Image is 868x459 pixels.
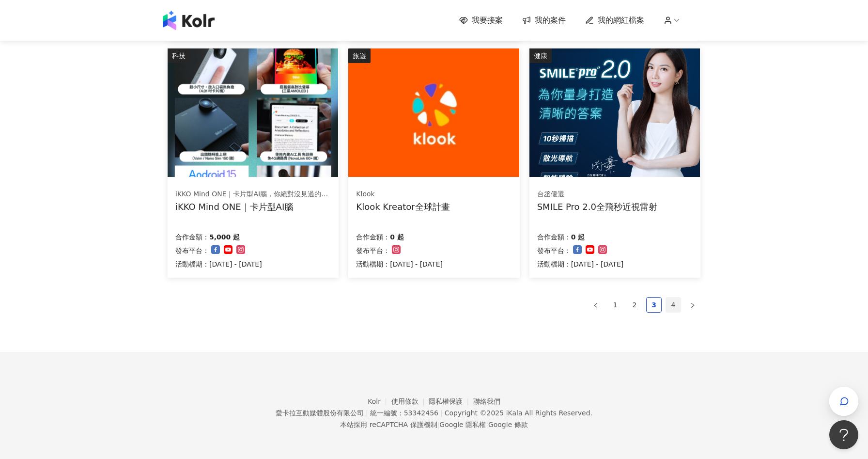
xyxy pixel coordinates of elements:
p: 合作金額： [537,231,571,243]
span: | [486,421,488,428]
img: Klook Kreator全球計畫 [348,48,519,177]
img: iKKO Mind ONE｜卡片型AI腦 [168,48,338,177]
div: Klook Kreator全球計畫 [356,201,449,213]
iframe: Help Scout Beacon - Open [829,420,858,449]
div: 台丞優選 [537,190,657,199]
a: 隱私權保護 [429,397,473,405]
span: left [593,302,599,308]
p: 活動檔期：[DATE] - [DATE] [175,258,262,270]
a: 1 [608,298,622,312]
li: Previous Page [588,297,604,313]
li: 2 [627,297,642,313]
img: SMILE Pro 2.0全飛秒近視雷射 [529,48,700,177]
div: 科技 [168,48,190,63]
a: Google 條款 [488,421,528,428]
li: Next Page [685,297,700,313]
div: 旅遊 [348,48,371,63]
a: Kolr [368,397,391,405]
p: 5,000 起 [209,231,240,243]
button: right [685,297,700,313]
a: iKala [506,409,523,417]
span: | [366,409,368,417]
p: 合作金額： [175,231,209,243]
div: 愛卡拉互動媒體股份有限公司 [276,409,364,417]
span: 我要接案 [472,15,503,26]
span: 我的網紅檔案 [598,15,644,26]
a: 2 [627,298,642,312]
li: 4 [666,297,681,313]
span: 我的案件 [535,15,566,26]
span: 本站採用 reCAPTCHA 保護機制 [340,419,527,430]
div: SMILE Pro 2.0全飛秒近視雷射 [537,201,657,213]
a: 使用條款 [391,397,429,405]
p: 活動檔期：[DATE] - [DATE] [356,258,443,270]
img: logo [163,11,215,30]
p: 0 起 [390,231,404,243]
li: 3 [646,297,662,313]
p: 發布平台： [175,245,209,256]
a: 我的案件 [522,15,566,26]
a: 3 [647,298,661,312]
p: 發布平台： [356,245,390,256]
a: 聯絡我們 [473,397,500,405]
div: iKKO Mind ONE｜卡片型AI腦 [175,201,330,213]
a: 我的網紅檔案 [585,15,644,26]
div: iKKO Mind ONE｜卡片型AI腦，你絕對沒見過的超強AI設備 [175,190,330,199]
p: 合作金額： [356,231,390,243]
li: 1 [607,297,623,313]
p: 活動檔期：[DATE] - [DATE] [537,258,624,270]
div: Copyright © 2025 All Rights Reserved. [445,409,592,417]
a: 我要接案 [459,15,503,26]
div: 統一編號：53342456 [370,409,438,417]
div: Klook [356,190,449,199]
div: 健康 [529,48,552,63]
a: Google 隱私權 [439,421,486,428]
p: 發布平台： [537,245,571,256]
span: | [437,421,440,428]
button: left [588,297,604,313]
span: | [440,409,443,417]
span: right [690,302,696,308]
p: 0 起 [571,231,585,243]
a: 4 [666,298,681,312]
